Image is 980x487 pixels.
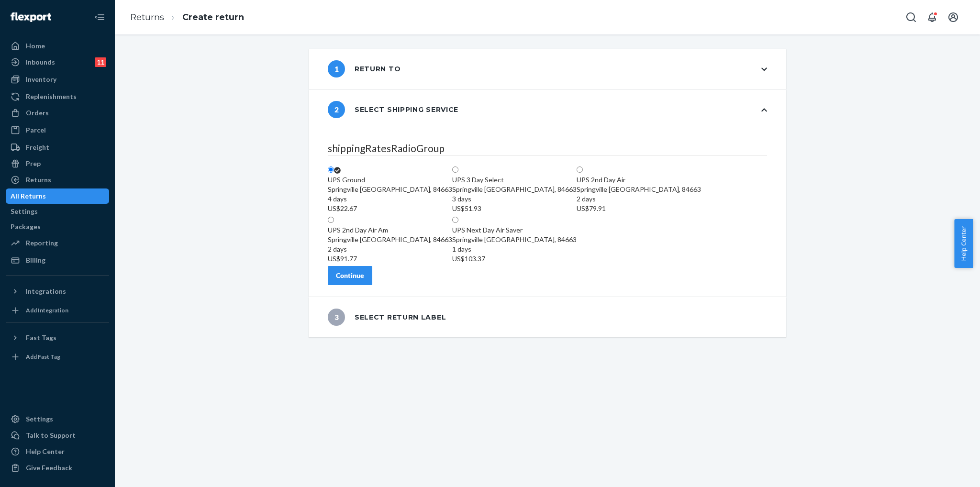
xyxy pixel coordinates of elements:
[452,217,458,223] input: UPS Next Day Air SaverSpringville [GEOGRAPHIC_DATA], 846631 daysUS$103.37
[122,3,252,32] ol: breadcrumbs
[452,244,577,254] div: 1 days
[577,175,701,185] div: UPS 2nd Day Air
[452,235,577,264] div: Springville [GEOGRAPHIC_DATA], 84663
[944,8,963,27] button: Open account menu
[26,447,65,456] div: Help Center
[26,238,58,248] div: Reporting
[452,175,577,185] div: UPS 3 Day Select
[328,185,452,213] div: Springville [GEOGRAPHIC_DATA], 84663
[6,140,109,155] a: Freight
[328,101,345,118] span: 2
[452,254,577,264] div: US$103.37
[6,460,109,476] button: Give Feedback
[452,204,577,213] div: US$51.93
[6,204,109,219] a: Settings
[26,175,51,185] div: Returns
[328,309,345,326] span: 3
[26,108,49,118] div: Orders
[328,235,452,264] div: Springville [GEOGRAPHIC_DATA], 84663
[6,284,109,299] button: Integrations
[6,235,109,251] a: Reporting
[26,353,60,361] div: Add Fast Tag
[923,8,942,27] button: Open notifications
[6,105,109,121] a: Orders
[954,219,973,268] button: Help Center
[26,57,55,67] div: Inbounds
[328,175,452,185] div: UPS Ground
[6,330,109,345] button: Fast Tags
[328,141,767,156] legend: shippingRatesRadioGroup
[6,188,109,204] a: All Returns
[6,411,109,427] a: Settings
[328,266,372,285] button: Continue
[6,428,109,443] a: Talk to Support
[90,8,109,27] button: Close Navigation
[452,194,577,204] div: 3 days
[6,253,109,268] a: Billing
[328,101,458,118] div: Select shipping service
[11,191,46,201] div: All Returns
[6,55,109,70] a: Inbounds11
[95,57,106,67] div: 11
[182,12,244,22] a: Create return
[328,244,452,254] div: 2 days
[26,463,72,473] div: Give Feedback
[6,122,109,138] a: Parcel
[26,287,66,296] div: Integrations
[577,166,583,173] input: UPS 2nd Day AirSpringville [GEOGRAPHIC_DATA], 846632 daysUS$79.91
[452,225,577,235] div: UPS Next Day Air Saver
[452,185,577,213] div: Springville [GEOGRAPHIC_DATA], 84663
[11,222,41,232] div: Packages
[26,414,53,424] div: Settings
[902,8,921,27] button: Open Search Box
[328,194,452,204] div: 4 days
[336,271,364,280] div: Continue
[26,125,46,135] div: Parcel
[6,38,109,54] a: Home
[6,219,109,234] a: Packages
[6,303,109,318] a: Add Integration
[328,204,452,213] div: US$22.67
[26,306,68,314] div: Add Integration
[328,217,334,223] input: UPS 2nd Day Air AmSpringville [GEOGRAPHIC_DATA], 846632 daysUS$91.77
[6,89,109,104] a: Replenishments
[130,12,164,22] a: Returns
[11,12,51,22] img: Flexport logo
[26,75,56,84] div: Inventory
[26,41,45,51] div: Home
[26,255,45,265] div: Billing
[26,333,56,343] div: Fast Tags
[26,92,77,101] div: Replenishments
[328,60,345,77] span: 1
[6,172,109,188] a: Returns
[6,156,109,171] a: Prep
[452,166,458,173] input: UPS 3 Day SelectSpringville [GEOGRAPHIC_DATA], 846633 daysUS$51.93
[26,143,49,152] div: Freight
[577,204,701,213] div: US$79.91
[26,431,76,440] div: Talk to Support
[6,349,109,365] a: Add Fast Tag
[328,60,401,77] div: Return to
[328,254,452,264] div: US$91.77
[328,225,452,235] div: UPS 2nd Day Air Am
[11,207,38,216] div: Settings
[577,185,701,213] div: Springville [GEOGRAPHIC_DATA], 84663
[577,194,701,204] div: 2 days
[328,166,334,173] input: UPS GroundSpringville [GEOGRAPHIC_DATA], 846634 daysUS$22.67
[6,72,109,87] a: Inventory
[328,309,446,326] div: Select return label
[26,159,41,168] div: Prep
[6,444,109,459] a: Help Center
